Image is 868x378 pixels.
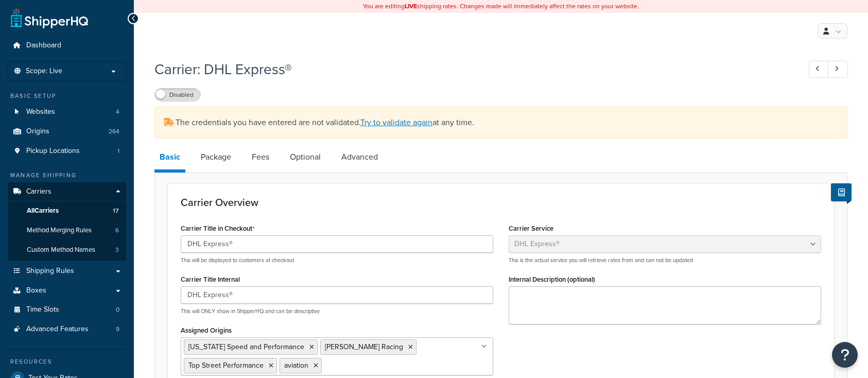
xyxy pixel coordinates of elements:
a: Advanced Features9 [8,320,126,339]
a: Fees [247,145,274,169]
span: All Carriers [27,207,59,215]
span: 4 [116,108,119,116]
span: 264 [109,127,119,136]
a: Dashboard [8,36,126,55]
a: Try to validate again [360,116,432,128]
label: Internal Description (optional) [509,276,595,283]
a: Package [196,145,236,169]
span: 1 [117,147,119,156]
label: Disabled [155,89,200,101]
div: Manage Shipping [8,171,126,180]
span: The credentials you have entered are not validated. at any time. [176,116,474,128]
p: This will be displayed to customers at checkout [181,256,493,264]
button: Open Resource Center [832,342,858,368]
a: Boxes [8,281,126,300]
span: Top Street Performance [188,360,264,371]
a: Previous Record [809,61,829,78]
span: [PERSON_NAME] Racing [325,341,403,352]
span: Boxes [26,286,46,295]
span: Custom Method Names [27,246,95,254]
div: Resources [8,357,126,366]
span: Websites [26,108,55,116]
li: Time Slots [8,300,126,319]
span: 9 [116,325,119,334]
span: 3 [115,246,119,254]
span: aviation [284,360,308,371]
li: Websites [8,102,126,122]
a: Pickup Locations1 [8,142,126,161]
label: Carrier Title in Checkout [181,225,255,233]
a: Websites4 [8,102,126,122]
label: Carrier Title Internal [181,276,240,283]
a: Custom Method Names3 [8,240,126,260]
span: Origins [26,127,49,136]
span: Method Merging Rules [27,226,92,235]
a: Next Record [828,61,848,78]
h1: Carrier: DHL Express® [154,59,790,79]
a: Shipping Rules [8,262,126,281]
span: [US_STATE] Speed and Performance [188,341,304,352]
li: Advanced Features [8,320,126,339]
span: Carriers [26,187,51,196]
span: Pickup Locations [26,147,80,156]
h3: Carrier Overview [181,197,821,208]
a: Carriers [8,182,126,201]
span: 17 [113,207,119,215]
li: Custom Method Names [8,240,126,260]
p: This is the actual service you will retrieve rates from and can not be updated [509,256,821,264]
a: Basic [154,145,185,173]
span: Dashboard [26,41,61,50]
span: 0 [116,305,119,314]
button: Show Help Docs [831,183,852,201]
a: Origins264 [8,122,126,141]
a: Time Slots0 [8,300,126,319]
li: Method Merging Rules [8,221,126,240]
span: Shipping Rules [26,267,74,276]
a: Optional [285,145,326,169]
label: Carrier Service [509,225,553,232]
label: Assigned Origins [181,327,232,334]
b: LIVE [405,2,417,11]
div: Basic Setup [8,92,126,100]
p: This will ONLY show in ShipperHQ and can be descriptive [181,307,493,315]
li: Origins [8,122,126,141]
li: Pickup Locations [8,142,126,161]
span: Scope: Live [26,67,62,76]
a: AllCarriers17 [8,201,126,220]
a: Advanced [336,145,383,169]
span: Advanced Features [26,325,89,334]
span: Time Slots [26,305,59,314]
a: Method Merging Rules6 [8,221,126,240]
span: 6 [115,226,119,235]
li: Carriers [8,182,126,261]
